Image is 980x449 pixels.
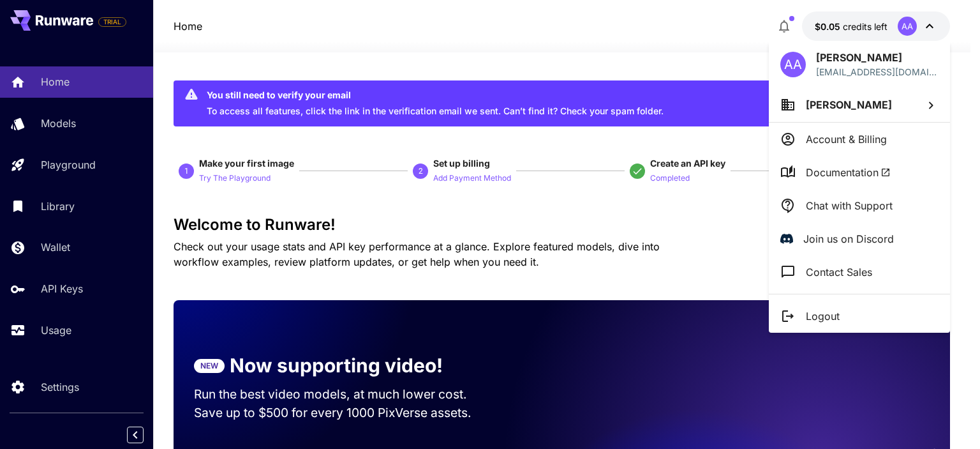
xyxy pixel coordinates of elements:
[806,132,887,147] p: Account & Billing
[816,65,939,79] div: lalitayab@gmail.com
[806,165,891,180] span: Documentation
[806,198,893,213] p: Chat with Support
[769,88,950,122] button: [PERSON_NAME]
[816,50,939,65] p: [PERSON_NAME]
[780,52,806,77] div: AA
[816,65,939,79] p: [EMAIL_ADDRESS][DOMAIN_NAME]
[806,264,872,280] p: Contact Sales
[803,231,894,247] p: Join us on Discord
[806,308,840,324] p: Logout
[806,98,892,111] span: [PERSON_NAME]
